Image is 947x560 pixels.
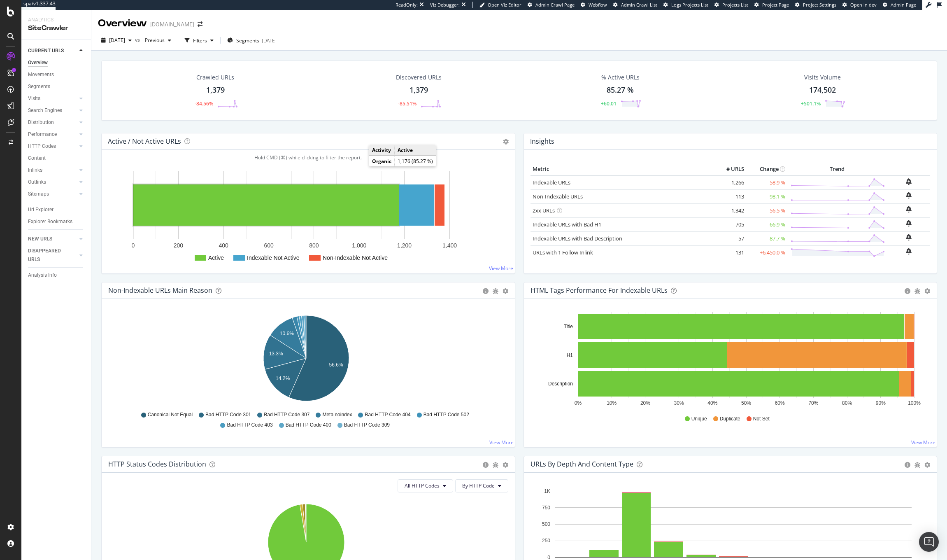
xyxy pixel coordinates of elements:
[98,34,135,47] button: [DATE]
[181,34,217,47] button: Filters
[236,37,259,44] span: Segments
[924,462,930,468] div: gear
[713,245,746,259] td: 131
[905,288,910,294] div: circle-info
[28,235,52,243] div: NEW URLS
[28,23,84,33] div: SiteCrawler
[28,247,70,264] div: DISAPPEARED URLS
[746,189,787,203] td: -98.1 %
[493,462,498,468] div: bug
[365,411,410,418] span: Bad HTTP Code 404
[28,142,56,151] div: HTTP Codes
[795,2,836,8] a: Project Settings
[198,21,202,27] div: arrow-right-arrow-left
[28,271,85,280] a: Analysis Info
[108,136,181,147] h4: Active / Not Active URLs
[746,217,787,231] td: -66.9 %
[531,286,668,294] div: HTML Tags Performance for Indexable URLs
[754,2,789,8] a: Project Page
[533,193,583,200] a: Non-Indexable URLs
[410,85,428,96] div: 1,379
[398,479,453,492] button: All HTTP Codes
[329,362,343,368] text: 56.6%
[344,422,390,429] span: Bad HTTP Code 309
[911,439,935,446] a: View More
[395,145,436,156] td: Active
[640,400,650,406] text: 20%
[108,312,504,408] svg: A chart.
[787,163,887,175] th: Trend
[98,16,147,30] div: Overview
[28,154,46,163] div: Content
[531,460,633,468] div: URLs by Depth and Content Type
[493,288,498,294] div: bug
[531,163,713,175] th: Metric
[746,245,787,259] td: +6,450.0 %
[533,221,601,228] a: Indexable URLs with Bad H1
[224,34,280,47] button: Segments[DATE]
[919,532,939,552] div: Open Intercom Messenger
[323,254,388,261] text: Non-Indexable Not Active
[28,235,77,243] a: NEW URLS
[352,242,366,249] text: 1,000
[574,400,582,406] text: 0%
[663,2,708,8] a: Logs Projects List
[28,58,48,67] div: Overview
[775,400,784,406] text: 60%
[746,231,787,245] td: -87.7 %
[280,331,294,336] text: 10.6%
[219,242,229,249] text: 400
[533,207,555,214] a: 2xx URLs
[108,460,206,468] div: HTTP Status Codes Distribution
[28,58,85,67] a: Overview
[906,234,912,240] div: bell-plus
[533,249,593,256] a: URLs with 1 Follow Inlink
[809,85,836,96] div: 174,502
[914,462,920,468] div: bug
[531,312,926,408] svg: A chart.
[621,2,657,8] span: Admin Crawl List
[542,538,550,544] text: 250
[28,82,85,91] a: Segments
[589,2,607,8] span: Webflow
[503,288,508,294] div: gear
[746,175,787,190] td: -58.9 %
[601,100,617,107] div: +60.01
[405,482,440,489] span: All HTTP Codes
[398,100,416,107] div: -85.51%
[108,286,212,294] div: Non-Indexable URLs Main Reason
[483,288,489,294] div: circle-info
[109,37,125,44] span: 2025 Sep. 22nd
[503,139,509,145] i: Options
[713,203,746,217] td: 1,342
[205,411,251,418] span: Bad HTTP Code 301
[914,288,920,294] div: bug
[924,288,930,294] div: gear
[28,47,77,55] a: CURRENT URLS
[28,82,50,91] div: Segments
[908,400,921,406] text: 100%
[150,20,194,28] div: [DOMAIN_NAME]
[430,2,460,8] div: Viz Debugger:
[28,190,49,198] div: Sitemaps
[28,142,77,151] a: HTTP Codes
[746,203,787,217] td: -56.5 %
[397,242,412,249] text: 1,200
[528,2,575,8] a: Admin Crawl Page
[28,271,57,280] div: Analysis Info
[174,242,184,249] text: 200
[548,381,572,387] text: Description
[713,163,746,175] th: # URLS
[264,411,309,418] span: Bad HTTP Code 307
[707,400,717,406] text: 40%
[28,205,85,214] a: Url Explorer
[28,154,85,163] a: Content
[842,400,852,406] text: 80%
[674,400,684,406] text: 30%
[28,47,64,55] div: CURRENT URLS
[753,415,770,422] span: Not Set
[581,2,607,8] a: Webflow
[762,2,789,8] span: Project Page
